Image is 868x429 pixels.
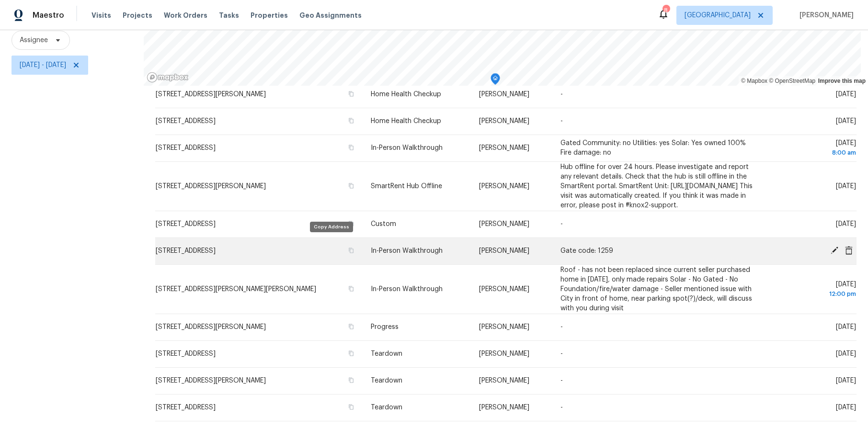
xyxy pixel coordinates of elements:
[371,324,399,330] span: Progress
[347,143,355,152] button: Copy Address
[560,118,563,124] span: -
[560,267,752,312] span: Roof - has not been replaced since current seller purchased home in [DATE], only made repairs Sol...
[347,403,355,411] button: Copy Address
[479,221,529,227] span: [PERSON_NAME]
[347,116,355,125] button: Copy Address
[347,219,355,228] button: Copy Address
[156,145,216,151] span: [STREET_ADDRESS]
[371,286,443,293] span: In-Person Walkthrough
[156,183,266,190] span: [STREET_ADDRESS][PERSON_NAME]
[156,404,216,411] span: [STREET_ADDRESS]
[836,377,856,384] span: [DATE]
[347,322,355,331] button: Copy Address
[836,183,856,190] span: [DATE]
[20,35,48,45] span: Assignee
[560,140,746,156] span: Gated Community: no Utilities: yes Solar: Yes owned 100% Fire damage: no
[164,11,207,20] span: Work Orders
[479,404,529,411] span: [PERSON_NAME]
[479,350,529,357] span: [PERSON_NAME]
[156,91,266,98] span: [STREET_ADDRESS][PERSON_NAME]
[560,324,563,330] span: -
[479,91,529,98] span: [PERSON_NAME]
[662,6,669,15] div: 8
[836,91,856,98] span: [DATE]
[479,118,529,124] span: [PERSON_NAME]
[479,286,529,293] span: [PERSON_NAME]
[836,324,856,330] span: [DATE]
[560,164,753,209] span: Hub offline for over 24 hours. Please investigate and report any relevant details. Check that the...
[156,221,216,227] span: [STREET_ADDRESS]
[560,404,563,411] span: -
[347,376,355,384] button: Copy Address
[479,248,529,254] span: [PERSON_NAME]
[371,248,443,254] span: In-Person Walkthrough
[251,11,288,20] span: Properties
[479,324,529,330] span: [PERSON_NAME]
[836,221,856,227] span: [DATE]
[156,118,216,124] span: [STREET_ADDRESS]
[479,377,529,384] span: [PERSON_NAME]
[560,91,563,98] span: -
[796,11,854,20] span: [PERSON_NAME]
[560,221,563,227] span: -
[371,145,443,151] span: In-Person Walkthrough
[219,12,239,19] span: Tasks
[33,11,64,20] span: Maestro
[836,350,856,357] span: [DATE]
[842,246,856,255] span: Cancel
[771,289,856,299] div: 12:00 pm
[371,221,396,227] span: Custom
[156,248,216,254] span: [STREET_ADDRESS]
[560,350,563,357] span: -
[299,11,362,20] span: Geo Assignments
[769,78,815,84] a: OpenStreetMap
[123,11,152,20] span: Projects
[560,377,563,384] span: -
[491,73,500,88] div: Map marker
[147,72,189,83] a: Mapbox homepage
[771,281,856,299] span: [DATE]
[347,349,355,358] button: Copy Address
[685,11,751,20] span: [GEOGRAPHIC_DATA]
[479,183,529,190] span: [PERSON_NAME]
[156,350,216,357] span: [STREET_ADDRESS]
[479,145,529,151] span: [PERSON_NAME]
[771,148,856,158] div: 8:00 am
[347,181,355,190] button: Copy Address
[347,284,355,293] button: Copy Address
[371,404,402,411] span: Teardown
[371,350,402,357] span: Teardown
[827,246,842,255] span: Edit
[836,118,856,124] span: [DATE]
[818,78,866,84] a: Improve this map
[156,286,316,293] span: [STREET_ADDRESS][PERSON_NAME][PERSON_NAME]
[347,90,355,98] button: Copy Address
[156,324,266,330] span: [STREET_ADDRESS][PERSON_NAME]
[156,377,266,384] span: [STREET_ADDRESS][PERSON_NAME]
[741,78,767,84] a: Mapbox
[371,118,441,124] span: Home Health Checkup
[771,140,856,158] span: [DATE]
[371,183,442,190] span: SmartRent Hub Offline
[371,91,441,98] span: Home Health Checkup
[560,248,613,254] span: Gate code: 1259
[836,404,856,411] span: [DATE]
[20,60,66,70] span: [DATE] - [DATE]
[371,377,402,384] span: Teardown
[91,11,111,20] span: Visits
